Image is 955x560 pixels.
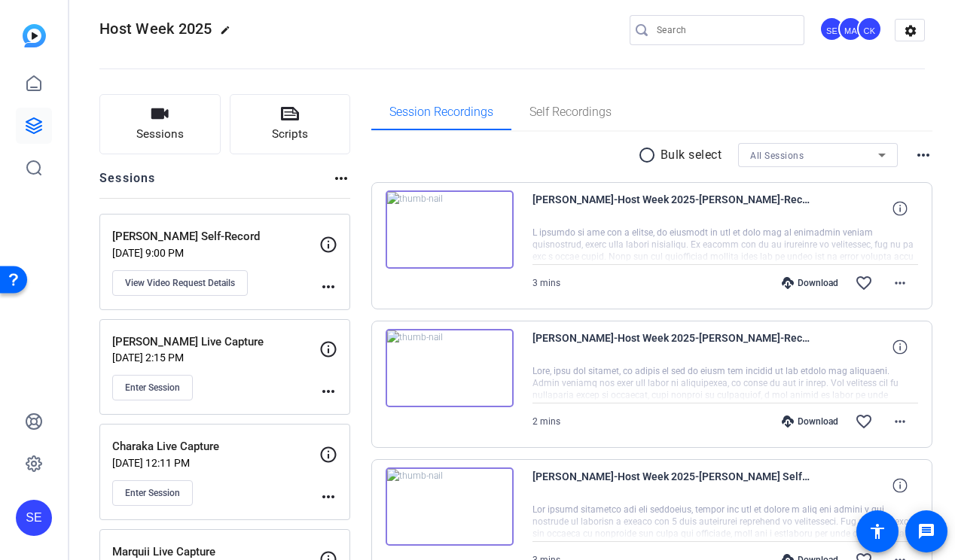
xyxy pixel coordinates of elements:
img: thumb-nail [386,329,514,407]
div: MA [838,17,863,41]
mat-icon: favorite_border [855,274,873,292]
button: Sessions [99,94,221,154]
mat-icon: more_horiz [891,274,909,292]
div: SE [16,500,52,536]
div: Download [774,277,846,289]
button: Scripts [230,94,351,154]
span: Enter Session [125,382,180,394]
p: [DATE] 9:00 PM [112,247,319,259]
mat-icon: more_horiz [914,146,932,164]
mat-icon: more_horiz [891,412,909,431]
button: Enter Session [112,480,193,506]
p: [PERSON_NAME] Live Capture [112,333,319,351]
span: Scripts [272,126,308,143]
mat-icon: more_horiz [332,169,350,187]
div: CK [857,17,882,41]
p: [PERSON_NAME] Self-Record [112,228,319,245]
div: Download [774,415,846,428]
img: thumb-nail [386,467,514,546]
p: Charaka Live Capture [112,438,319,455]
div: SE [819,17,844,41]
img: blue-gradient.svg [23,24,46,47]
input: Search [657,21,792,39]
p: [DATE] 12:11 PM [112,457,319,469]
span: Sessions [136,126,184,143]
span: Self Recordings [529,106,612,118]
mat-icon: more_horiz [319,382,337,400]
mat-icon: settings [896,20,926,42]
span: All Sessions [750,151,804,161]
button: Enter Session [112,375,193,400]
span: [PERSON_NAME]-Host Week 2025-[PERSON_NAME]-Record-1757455675152-webcam [532,190,811,227]
span: 3 mins [532,278,560,288]
span: View Video Request Details [125,277,235,289]
span: Session Recordings [389,106,493,118]
ngx-avatar: Melissa Abe [838,17,865,43]
mat-icon: more_horiz [319,488,337,506]
p: Bulk select [661,146,722,164]
mat-icon: edit [220,25,238,43]
span: [PERSON_NAME]-Host Week 2025-[PERSON_NAME]-Record-1757455428929-webcam [532,329,811,365]
mat-icon: more_horiz [319,278,337,296]
mat-icon: message [917,522,935,540]
img: thumb-nail [386,190,514,269]
ngx-avatar: Shelby Eden [819,17,846,43]
mat-icon: radio_button_unchecked [638,146,661,164]
span: Enter Session [125,487,180,499]
mat-icon: accessibility [868,522,886,540]
p: [DATE] 2:15 PM [112,352,319,364]
span: [PERSON_NAME]-Host Week 2025-[PERSON_NAME] Self-Record-1757455119013-webcam [532,467,811,504]
mat-icon: favorite_border [855,412,873,431]
span: 2 mins [532,416,560,427]
h2: Sessions [99,169,156,198]
span: Host Week 2025 [99,20,212,38]
ngx-avatar: Caroline Kissell [857,17,883,43]
button: View Video Request Details [112,270,248,296]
